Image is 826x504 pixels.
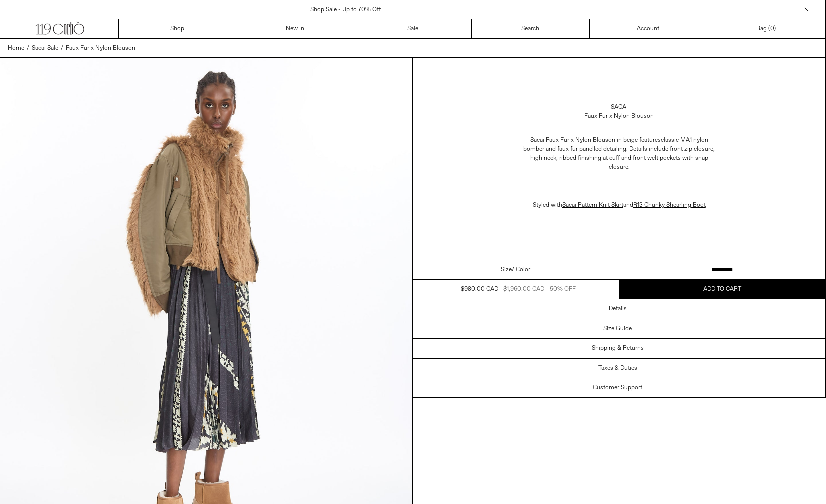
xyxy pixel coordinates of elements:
a: Search [472,19,589,38]
a: New In [236,19,354,38]
div: $980.00 CAD [461,285,498,294]
span: Size [501,265,512,274]
a: Account [590,19,707,38]
span: Add to cart [703,285,741,293]
a: Sacai Pattern Knit Skirt [562,201,623,209]
span: / Color [512,265,530,274]
p: Sacai Faux Fur x Nylon Blouson in beige features classic MA1 nylon bomber and faux fur panelled d... [519,131,719,177]
span: ) [770,24,776,33]
h3: Shipping & Returns [592,345,644,352]
a: Sacai [611,103,628,112]
h3: Taxes & Duties [598,365,637,372]
span: Styled with and [533,201,706,209]
a: Sacai Sale [32,44,58,53]
a: Shop [119,19,236,38]
h3: Details [609,305,627,312]
h3: Customer Support [593,384,642,391]
div: Faux Fur x Nylon Blouson [584,112,654,121]
div: 50% OFF [550,285,576,294]
a: Bag () [707,19,825,38]
span: / [61,44,63,53]
h3: Size Guide [603,325,632,332]
a: R13 Chunky Shearling Boot [633,201,706,209]
a: Home [8,44,24,53]
a: Shop Sale - Up to 70% Off [310,6,381,14]
div: $1,960.00 CAD [503,285,544,294]
a: Sale [354,19,472,38]
span: / [27,44,29,53]
button: Add to cart [619,280,826,299]
a: Faux Fur x Nylon Blouson [66,44,135,53]
span: 0 [770,25,774,33]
